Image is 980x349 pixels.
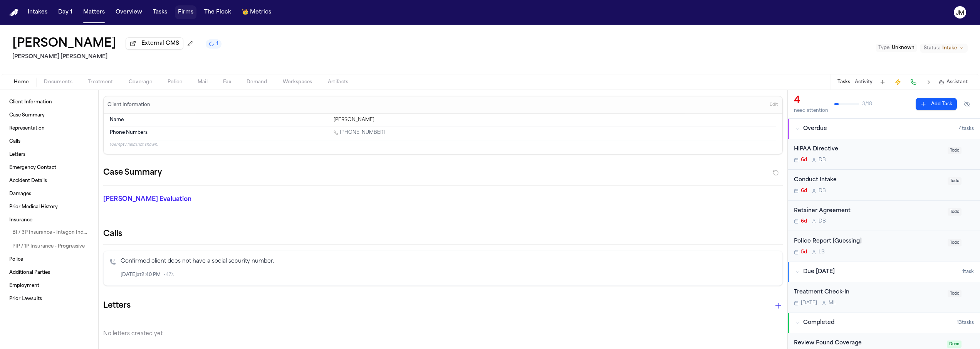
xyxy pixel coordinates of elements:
p: 10 empty fields not shown. [110,142,776,148]
span: [DATE] at 2:40 PM [121,272,161,278]
a: PIP / 1P Insurance - Progressive [9,240,92,253]
span: Treatment [88,79,113,85]
span: Accident Details [9,178,47,184]
span: Emergency Contact [9,165,56,171]
span: Todo [948,147,962,154]
div: HIPAA Directive [794,145,943,154]
h2: Calls [103,229,783,239]
div: Open task: Retainer Agreement [788,201,980,231]
span: Mail [198,79,208,85]
span: Case Summary [9,112,45,118]
button: Firms [175,5,196,19]
a: BI / 3P Insurance - Integon Indemnity Corporation [9,226,92,239]
a: Additional Parties [6,266,92,279]
span: Fax [223,79,231,85]
button: Intakes [25,5,50,19]
span: Employment [9,283,39,289]
a: Prior Medical History [6,201,92,213]
a: Representation [6,122,92,135]
h1: [PERSON_NAME] [12,37,116,51]
h2: [PERSON_NAME] [PERSON_NAME] [12,52,222,62]
span: 5d [801,249,807,255]
dt: Name [110,117,329,123]
button: Matters [80,5,108,19]
span: • 47s [164,272,174,278]
span: Done [947,341,962,348]
span: 6d [801,218,807,224]
button: 1 active task [206,39,222,49]
span: Type : [878,46,891,50]
span: Coverage [129,79,152,85]
div: Conduct Intake [794,176,943,185]
span: 6d [801,188,807,194]
button: Overview [112,5,145,19]
span: Additional Parties [9,270,50,276]
span: Letters [9,152,25,158]
span: crown [242,8,248,16]
span: D B [819,188,826,194]
span: Edit [770,102,778,108]
span: Prior Lawsuits [9,296,42,302]
span: Representation [9,125,45,132]
button: Add Task [877,77,888,88]
span: Damages [9,191,31,197]
text: JM [956,10,964,16]
a: Case Summary [6,109,92,121]
a: Police [6,253,92,266]
button: Hide completed tasks (⌘⇧H) [960,98,974,110]
div: [PERSON_NAME] [334,117,776,123]
span: Police [168,79,182,85]
span: External CMS [141,40,179,47]
span: BI / 3P Insurance - Integon Indemnity Corporation [12,229,89,236]
button: Tasks [150,5,170,19]
span: Todo [948,239,962,246]
span: Overdue [803,125,827,133]
span: Due [DATE] [803,268,835,276]
span: D B [819,218,826,224]
div: Open task: HIPAA Directive [788,139,980,170]
span: D B [819,157,826,163]
span: Assistant [946,79,968,85]
h3: Client Information [106,102,152,108]
span: Todo [948,290,962,297]
button: Tasks [837,79,850,85]
a: Emergency Contact [6,162,92,174]
div: 4 [794,94,828,107]
a: Day 1 [55,5,76,19]
span: Phone Numbers [110,130,148,136]
span: 6d [801,157,807,163]
a: Calls [6,135,92,148]
span: Todo [948,208,962,216]
span: 1 [216,41,218,47]
span: Documents [44,79,72,85]
a: Client Information [6,96,92,108]
button: Change status from Intake [920,44,968,53]
button: Edit [767,99,780,111]
img: Finch Logo [9,9,18,16]
h2: Case Summary [103,167,162,179]
span: [DATE] [801,300,817,306]
span: Intake [942,45,957,51]
button: crownMetrics [239,5,274,19]
span: Artifacts [328,79,349,85]
button: Create Immediate Task [893,77,903,88]
a: Home [9,9,18,16]
button: Make a Call [908,77,919,88]
span: Unknown [892,46,915,50]
button: Assistant [939,79,968,85]
span: Insurance [9,217,32,223]
button: Completed13tasks [788,313,980,333]
div: Police Report [Guessing] [794,237,943,246]
a: Letters [6,148,92,161]
button: Edit matter name [12,37,116,51]
button: External CMS [126,37,183,50]
p: Confirmed client does not have a social security number. [121,257,776,266]
span: Home [14,79,29,85]
span: 4 task s [959,126,974,132]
